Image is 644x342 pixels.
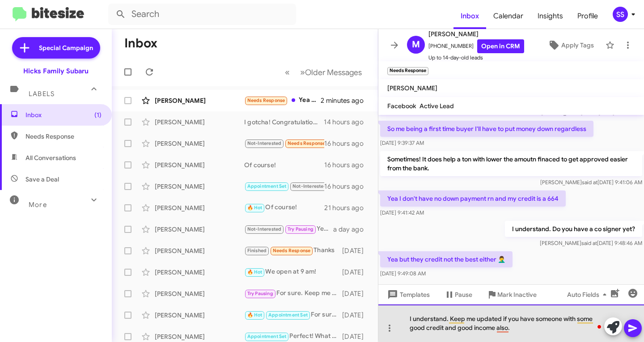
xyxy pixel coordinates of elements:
div: Of course! [244,203,324,213]
div: [PERSON_NAME] [155,225,244,234]
div: [PERSON_NAME] [155,160,244,169]
div: To enrich screen reader interactions, please activate Accessibility in Grammarly extension settings [378,304,644,342]
div: SS [613,7,628,22]
div: [DATE] [342,332,371,341]
div: [PERSON_NAME] [155,118,244,127]
div: [PERSON_NAME] [155,139,244,148]
p: So me being a first time buyer I'll have to put money down regardless [380,121,593,137]
span: [PHONE_NUMBER] [428,39,524,53]
span: Mark Inactive [497,287,537,303]
span: [DATE] 9:39:37 AM [380,139,424,146]
div: a day ago [333,225,371,234]
div: 16 hours ago [324,160,371,169]
div: For sure! We have some great deals going on and would love to give you one of these deals this we... [244,310,342,320]
span: Apply Tags [561,37,594,53]
span: Pause [455,287,472,303]
span: Not-Interested [247,226,282,232]
div: [PERSON_NAME] [155,289,244,298]
div: [DATE] [342,289,371,298]
button: Mark Inactive [479,287,544,303]
a: Inbox [453,3,486,29]
div: Thanks [244,245,342,256]
span: Appointment Set [247,183,287,189]
div: [PERSON_NAME] [155,96,244,105]
div: [PERSON_NAME] [155,246,244,255]
span: Not-Interested [247,140,282,146]
span: (1) [94,110,102,119]
div: [DATE] [342,268,371,277]
span: 🔥 Hot [247,205,263,211]
span: M [412,38,420,52]
h1: Inbox [124,36,157,51]
a: Special Campaign [12,37,100,59]
button: SS [605,7,634,22]
a: Open in CRM [477,39,524,53]
div: 14 hours ago [324,118,371,127]
a: Calendar [486,3,530,29]
div: 2 minutes ago [321,96,371,105]
div: You as well. [244,138,324,148]
div: [PERSON_NAME] [155,332,244,341]
span: Facebook [387,102,416,110]
div: Yes sir. Have you already purchased the other one? Or are you still interested in coming in to ch... [244,224,333,234]
input: Search [108,4,296,25]
p: Sometimes! It does help a ton with lower the amoutn finaced to get approved easier from the bank. [380,151,642,176]
span: Needs Response [288,140,326,146]
a: Insights [530,3,570,29]
span: Needs Response [247,97,285,103]
div: I gotcha! Congratulations! I hope you have a great rest of your day! [244,118,324,127]
span: Templates [386,287,430,303]
button: Previous [280,63,295,81]
span: Needs Response [273,248,311,253]
div: Perfect! What day was going to work for you? [244,331,342,342]
span: Try Pausing [288,226,314,232]
span: Finished [247,248,267,253]
span: [PERSON_NAME] [387,84,437,92]
div: [PERSON_NAME] [155,182,244,191]
p: Yea but they credit not the best either 🤦‍♂️ [380,251,513,267]
span: Inbox [25,110,102,119]
div: [PERSON_NAME] [155,268,244,277]
button: Auto Fields [560,287,617,303]
button: Templates [378,287,437,303]
span: [DATE] 9:49:08 AM [380,270,426,277]
span: Older Messages [305,68,362,77]
span: [DATE] 9:41:42 AM [380,209,424,216]
div: Of course! [244,160,324,169]
div: [PERSON_NAME] [155,311,244,320]
p: Yea I don't have no down payment rn and my credit is a 664 [380,190,566,207]
a: Profile [570,3,605,29]
div: [PERSON_NAME] [155,203,244,212]
div: [DATE] [342,246,371,255]
span: « [285,67,290,78]
span: [PERSON_NAME] [428,29,524,39]
div: 16 hours ago [324,182,371,191]
span: Appointment Set [268,312,308,318]
nav: Page navigation example [280,63,367,81]
span: Try Pausing [247,291,273,296]
div: What did you end up purchasing? [244,181,324,191]
div: We open at 9 am! [244,267,342,277]
span: All Conversations [25,153,76,162]
span: Special Campaign [39,43,93,52]
p: I understand. Do you have a co signer yet? [505,221,642,237]
button: Next [295,63,367,81]
span: Auto Fields [567,287,610,303]
span: Active Lead [419,102,454,110]
span: [PERSON_NAME] [DATE] 9:48:46 AM [540,240,642,246]
div: 21 hours ago [324,203,371,212]
button: Pause [437,287,479,303]
span: Up to 14-day-old leads [428,53,524,62]
div: Hicks Family Subaru [23,67,89,76]
small: Needs Response [387,67,428,75]
span: 🔥 Hot [247,312,263,318]
span: More [29,201,47,209]
span: said at [582,179,597,186]
div: [DATE] [342,311,371,320]
span: Labels [29,90,55,98]
span: 🔥 Hot [247,269,263,275]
